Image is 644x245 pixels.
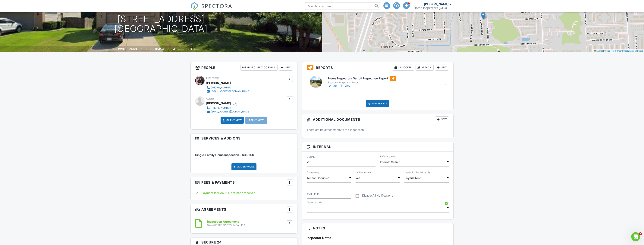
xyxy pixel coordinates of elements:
[435,65,449,71] div: New
[307,189,351,199] input: # of Units
[206,86,250,90] a: [PHONE_NUMBER]
[207,220,245,227] a: Inspection Agreement Signed [DATE] (IP [TECHNICAL_ID])
[307,192,319,196] label: # of Units
[113,48,117,51] span: Built
[146,48,154,51] span: Lot Size
[201,2,232,10] span: SPECTORA
[207,224,245,227] div: Signed [DATE] (IP [TECHNICAL_ID])
[302,62,454,73] h3: Reports
[603,50,604,52] span: |
[305,2,380,10] input: Search everything...
[191,177,297,188] h3: Fees & Payments
[206,97,214,100] span: Client
[380,155,396,158] label: Referral source
[404,171,431,174] label: Inspection Scheduled By
[416,65,434,71] div: Attach
[176,48,186,51] span: bedrooms
[211,106,231,109] div: [PHONE_NUMBER]
[191,204,297,215] h3: Agreements
[206,90,250,93] a: [EMAIL_ADDRESS][DOMAIN_NAME]
[206,80,231,86] div: [PERSON_NAME]
[356,171,371,174] label: Utilities Active
[129,47,137,51] div: 2448
[195,153,254,157] span: Single-Family Home Inspection - $350.00
[211,90,250,93] div: [EMAIL_ADDRESS][DOMAIN_NAME]
[118,47,125,51] div: 1996
[639,232,642,235] span: 1
[481,12,485,20] img: Marker
[414,6,451,10] div: Home Inspectors Detroit
[424,2,448,6] div: [PERSON_NAME]
[173,47,175,51] div: 4
[366,100,390,107] div: Publish All
[195,146,293,160] li: Service: Single-Family Home Inspection
[206,106,250,110] a: [PHONE_NUMBER]
[222,118,242,122] a: Client View
[302,142,454,152] h3: Internal
[328,76,396,81] h6: Home Inspectors Detroit Inspection Report
[211,86,231,89] div: [PHONE_NUMBER]
[631,232,640,241] iframe: Intercom live chat
[190,5,232,13] a: SPECTORA
[302,223,454,233] h3: Notes
[195,191,293,195] div: Payment for $350.00 has been received.
[114,14,208,34] h1: [STREET_ADDRESS] [GEOGRAPHIC_DATA]
[195,48,206,51] span: bathrooms
[302,114,454,125] h3: Additional Documents
[393,65,414,71] div: Unlocked
[190,2,199,10] img: The Best Home Inspection Software - Spectora
[307,236,449,240] h5: Inspector Notes
[340,84,350,88] a: View
[435,116,449,122] div: New
[207,220,245,223] h6: Inspection Agreement
[190,47,195,51] div: 3.0
[307,128,449,132] p: There are no attachments to this inspection.
[137,48,143,51] span: sq. ft.
[206,100,231,106] div: [PERSON_NAME]
[279,65,293,71] div: New
[206,77,219,80] span: Inspector
[240,65,278,71] div: Disable Client CC Email
[211,110,250,113] div: [EMAIL_ADDRESS][DOMAIN_NAME]
[615,50,643,52] a: © OpenStreetMap contributors
[328,84,337,88] a: Edit
[231,163,256,170] div: Add Services
[604,50,614,52] a: © MapTiler
[155,47,164,51] div: 10454
[165,48,170,51] span: sq.ft.
[307,201,322,204] label: Discount code
[191,62,297,73] h3: People
[191,133,297,143] h3: Services & Add ons
[328,81,396,84] div: Residential Inspection Report
[206,110,250,114] a: [EMAIL_ADDRESS][DOMAIN_NAME]
[594,50,603,52] a: Leaflet
[307,171,319,174] label: Occupancy
[328,76,396,84] a: Home Inspectors Detroit Inspection Report Residential Inspection Report
[307,155,316,159] label: Order ID
[356,194,393,198] label: Disable All Notifications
